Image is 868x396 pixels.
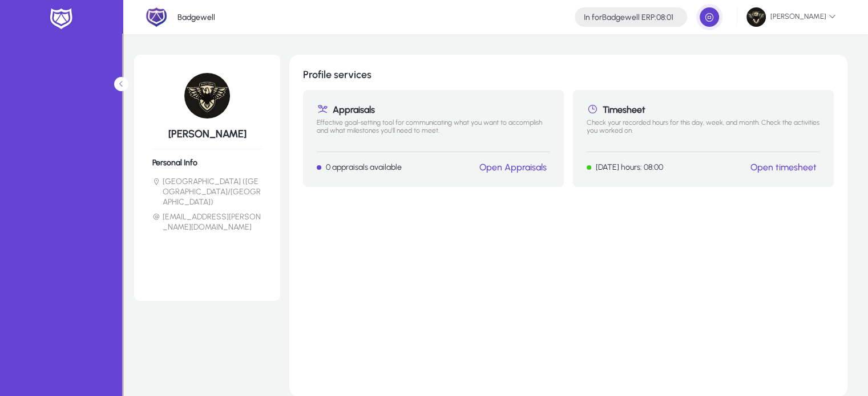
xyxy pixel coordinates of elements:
[596,162,663,172] p: [DATE] hours: 08:00
[317,104,550,115] h1: Appraisals
[326,162,402,172] p: 0 appraisals available
[737,7,845,27] button: [PERSON_NAME]
[184,73,230,119] img: 77.jpg
[750,162,817,173] a: Open timesheet
[303,68,834,81] h1: Profile services
[655,13,656,22] span: :
[746,7,766,27] img: 77.jpg
[47,7,75,31] img: white-logo.png
[747,161,820,173] button: Open timesheet
[317,119,550,142] p: Effective goal-setting tool for communicating what you want to accomplish and what milestones you...
[476,161,550,173] button: Open Appraisals
[587,119,820,142] p: Check your recorded hours for this day, week, and month. Check the activities you worked on.
[152,158,262,168] h6: Personal Info
[656,13,673,22] span: 08:01
[152,212,262,232] li: [EMAIL_ADDRESS][PERSON_NAME][DOMAIN_NAME]
[146,6,167,28] img: 2.png
[746,7,836,27] span: [PERSON_NAME]
[587,104,820,115] h1: Timesheet
[152,128,262,140] h5: [PERSON_NAME]
[584,13,673,22] h4: Badgewell ERP
[177,13,215,22] p: Badgewell
[584,13,602,22] span: In for
[152,177,262,207] li: [GEOGRAPHIC_DATA] ([GEOGRAPHIC_DATA]/[GEOGRAPHIC_DATA])
[479,162,547,173] a: Open Appraisals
